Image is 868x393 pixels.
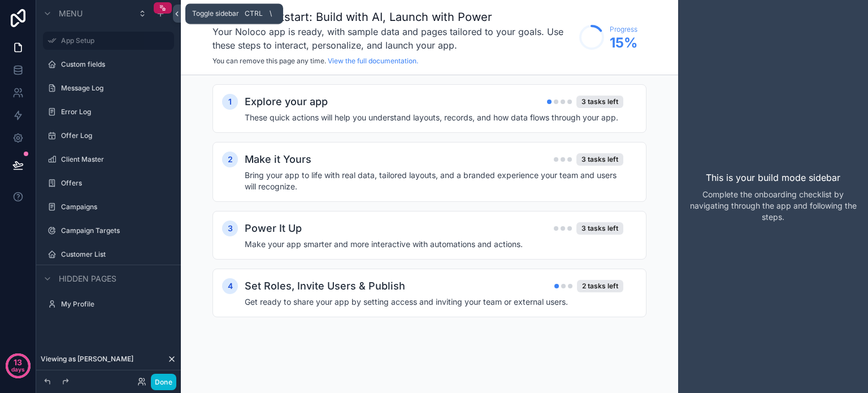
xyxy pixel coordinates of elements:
label: Customer List [61,250,172,259]
p: This is your build mode sidebar [706,171,840,184]
button: Done [151,374,176,390]
p: Complete the onboarding checklist by navigating through the app and following the steps. [687,189,859,223]
span: \ [266,9,275,18]
span: Viewing as [PERSON_NAME] [41,355,133,364]
p: days [11,361,25,377]
span: Menu [59,8,83,19]
label: Custom fields [61,60,172,69]
a: View the full documentation. [328,57,418,65]
label: App Setup [61,36,167,45]
span: Toggle sidebar [192,9,239,18]
label: My Profile [61,300,172,309]
span: Progress [610,25,637,34]
h3: Your Noloco app is ready, with sample data and pages tailored to your goals. Use these steps to i... [212,25,574,52]
label: Campaigns [61,202,172,211]
span: You can remove this page any time. [212,57,326,65]
label: Client Master [61,155,172,164]
span: Hidden pages [59,273,116,284]
h1: Noloco Quickstart: Build with AI, Launch with Power [212,9,574,25]
label: Error Log [61,107,172,116]
label: Message Log [61,84,172,93]
label: Offers [61,179,172,188]
label: Campaign Targets [61,226,172,235]
p: 13 [14,357,22,368]
span: Ctrl [244,8,264,19]
label: Offer Log [61,131,172,140]
span: 15 % [610,34,637,52]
